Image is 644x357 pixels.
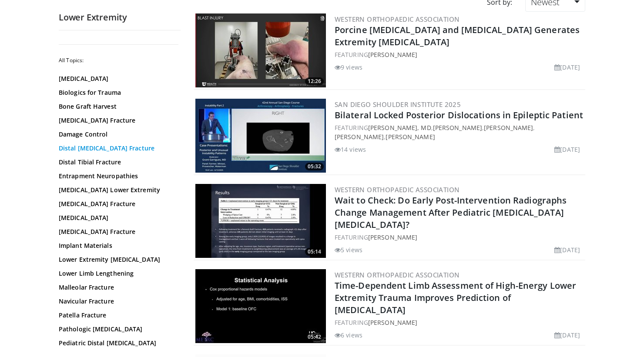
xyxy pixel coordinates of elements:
[335,100,461,109] a: San Diego Shoulder Institute 2025
[368,50,417,59] a: [PERSON_NAME]
[59,241,176,250] a: Implant Materials
[335,194,567,230] a: Wait to Check: Do Early Post-Intervention Radiographs Change Management After Pediatric [MEDICAL_...
[305,333,324,341] span: 05:42
[59,186,176,194] a: [MEDICAL_DATA] Lower Extremity
[195,184,326,258] a: 05:14
[59,339,176,356] a: Pediatric Distal [MEDICAL_DATA] Fracture
[368,318,417,327] a: [PERSON_NAME]
[195,269,326,343] img: 97b50723-982e-41bf-a8fe-2e27dd1eaeb7.300x170_q85_crop-smart_upscale.jpg
[386,133,435,141] a: [PERSON_NAME]
[59,297,176,306] a: Navicular Fracture
[59,144,176,153] a: Distal [MEDICAL_DATA] Fracture
[195,99,326,173] a: 05:32
[195,184,326,258] img: 0dfdbf60-0f6f-411c-b580-c5016ff9b4a8.300x170_q85_crop-smart_upscale.jpg
[554,63,580,72] li: [DATE]
[59,172,176,180] a: Entrapment Neuropathies
[195,13,326,87] a: 12:26
[59,74,176,83] a: [MEDICAL_DATA]
[335,185,460,194] a: Western Orthopaedic Association
[195,269,326,343] a: 05:42
[368,123,431,132] a: [PERSON_NAME], MD
[554,145,580,154] li: [DATE]
[195,99,326,173] img: 62596bc6-63d7-4429-bb8d-708b1a4f69e0.300x170_q85_crop-smart_upscale.jpg
[335,133,384,141] a: [PERSON_NAME]
[195,13,326,87] img: 05e8ef55-2801-4979-b4f6-ded8e3ca8740.300x170_q85_crop-smart_upscale.jpg
[368,233,417,241] a: [PERSON_NAME]
[554,330,580,340] li: [DATE]
[59,102,176,111] a: Bone Graft Harvest
[305,77,324,85] span: 12:26
[59,158,176,167] a: Distal Tibial Fracture
[59,88,176,97] a: Biologics for Trauma
[554,245,580,254] li: [DATE]
[59,214,176,222] a: [MEDICAL_DATA]
[433,123,482,132] a: [PERSON_NAME]
[59,269,176,278] a: Lower Limb Lengthening
[335,245,362,254] li: 5 views
[59,200,176,208] a: [MEDICAL_DATA] Fracture
[335,318,584,327] div: FEATURING
[335,50,584,59] div: FEATURING
[335,123,584,141] div: FEATURING , , , ,
[335,109,583,121] a: Bilateral Locked Posterior Dislocations in Epileptic Patient
[335,15,460,23] a: Western Orthopaedic Association
[59,57,178,64] h2: All Topics:
[59,311,176,320] a: Patella Fracture
[305,248,324,256] span: 05:14
[59,12,181,23] h2: Lower Extremity
[335,270,460,279] a: Western Orthopaedic Association
[335,233,584,242] div: FEATURING
[59,283,176,292] a: Malleolar Fracture
[335,145,366,154] li: 14 views
[335,280,576,316] a: Time-Dependent Limb Assessment of High-Energy Lower Extremity Trauma Improves Prediction of [MEDI...
[335,63,362,72] li: 9 views
[59,325,176,334] a: Pathologic [MEDICAL_DATA]
[59,130,176,139] a: Damage Control
[59,227,176,236] a: [MEDICAL_DATA] Fracture
[59,116,176,125] a: [MEDICAL_DATA] Fracture
[59,255,176,264] a: Lower Extremity [MEDICAL_DATA]
[484,123,533,132] a: [PERSON_NAME]
[305,163,324,170] span: 05:32
[335,24,580,48] a: Porcine [MEDICAL_DATA] and [MEDICAL_DATA] Generates Extremity [MEDICAL_DATA]
[335,330,362,340] li: 6 views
